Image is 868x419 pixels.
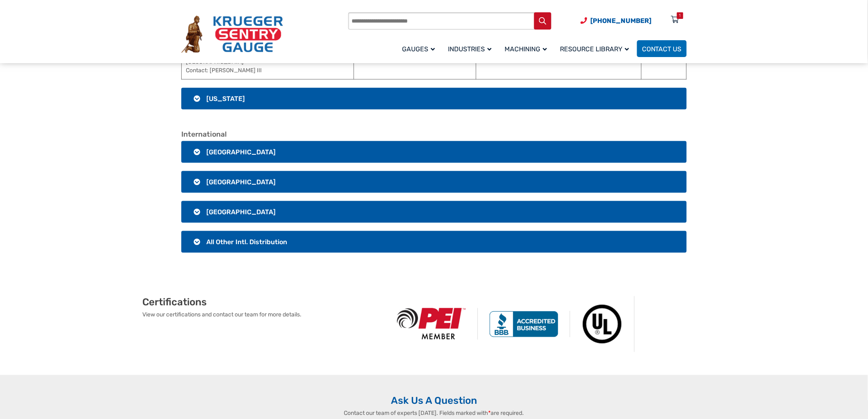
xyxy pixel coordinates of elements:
span: Industries [448,45,491,53]
h2: Certifications [143,296,386,309]
span: Resource Library [560,45,629,53]
a: Resource Library [555,39,637,58]
span: All Other Intl. Distribution [206,238,287,246]
span: [GEOGRAPHIC_DATA] [206,208,276,216]
div: 1 [679,12,681,19]
a: Phone Number (920) 434-8860 [580,16,651,26]
a: Contact Us [637,40,687,57]
img: Krueger Sentry Gauge [181,16,283,53]
span: [GEOGRAPHIC_DATA] [206,178,276,186]
h2: International [181,130,687,139]
p: View our certifications and contact our team for more details. [143,311,386,319]
img: BBB [478,311,570,337]
img: PEI Member [386,308,478,340]
span: [US_STATE] [206,95,245,103]
span: [GEOGRAPHIC_DATA] [206,148,276,156]
a: Industries [443,39,500,58]
img: Underwriters Laboratories [570,296,635,352]
a: Machining [500,39,555,58]
h2: Ask Us A Question [181,395,687,407]
span: [PHONE_NUMBER] [590,17,651,25]
a: Gauges [397,39,443,58]
span: Contact Us [642,45,682,53]
p: Contact our team of experts [DATE]. Fields marked with are required. [301,409,567,418]
span: Machining [505,45,547,53]
span: Gauges [402,45,435,53]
